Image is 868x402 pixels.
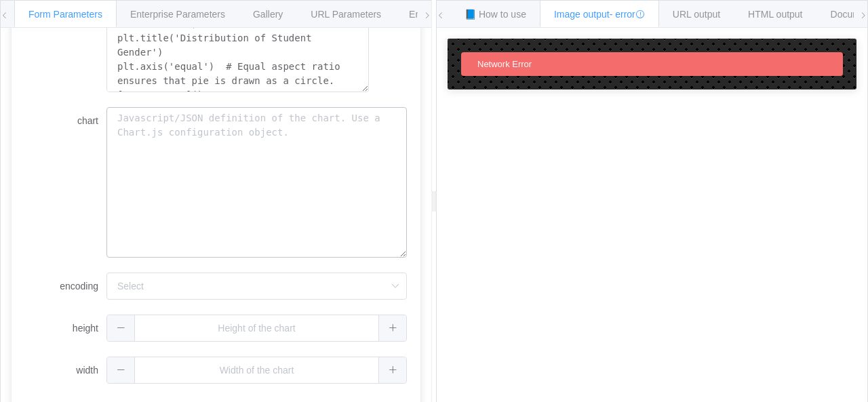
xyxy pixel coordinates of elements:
span: Network Error [477,59,532,69]
span: Environments [409,9,467,20]
input: Width of the chart [106,357,407,384]
input: Select [106,273,407,300]
span: 📘 How to use [465,9,526,20]
span: URL Parameters [311,9,381,20]
span: URL output [673,9,720,20]
label: chart [25,107,106,134]
span: HTML output [748,9,802,20]
label: encoding [25,273,106,300]
input: Height of the chart [106,315,407,342]
span: - error [610,9,645,20]
span: Form Parameters [28,9,102,20]
span: Enterprise Parameters [130,9,225,20]
span: Image output [554,9,645,20]
label: height [25,315,106,342]
label: width [25,357,106,384]
span: Gallery [253,9,283,20]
